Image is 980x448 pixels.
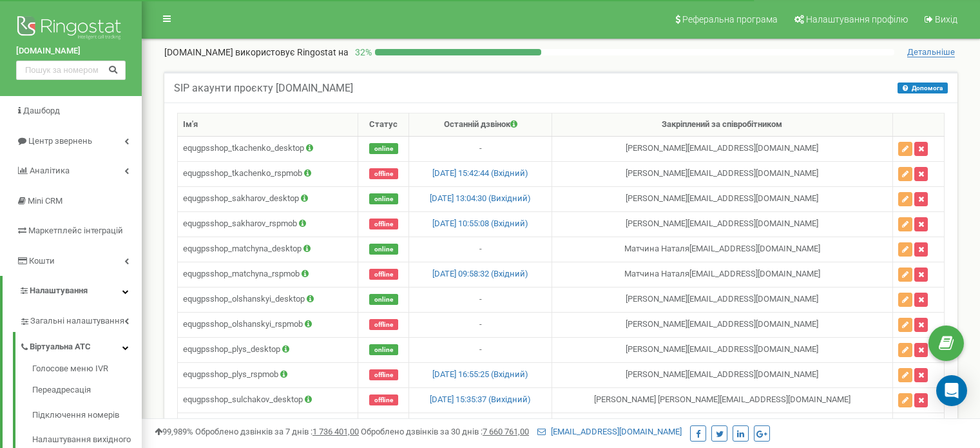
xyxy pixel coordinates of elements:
[3,276,142,306] a: Налаштування
[16,61,126,80] input: Пошук за номером
[178,136,358,161] td: equgpsshop_tkachenko_desktop
[369,269,398,280] span: offline
[552,362,892,387] td: [PERSON_NAME] [EMAIL_ADDRESS][DOMAIN_NAME]
[552,161,892,186] td: [PERSON_NAME] [EMAIL_ADDRESS][DOMAIN_NAME]
[19,332,142,358] a: Віртуальна АТС
[178,186,358,211] td: equgpsshop_sakharov_desktop
[30,341,91,353] span: Віртуальна АТС
[409,237,552,262] td: -
[369,369,398,380] span: offline
[552,113,892,137] th: Закріплений за співробітником
[32,403,142,428] a: Підключення номерів
[178,413,358,438] td: equgpsshop_sulchakov_rspmob
[409,287,552,312] td: -
[358,113,409,137] th: Статус
[16,45,126,57] a: [DOMAIN_NAME]
[174,83,353,94] h5: SIP акаунти проєкту [DOMAIN_NAME]
[178,211,358,237] td: equgpsshop_sakharov_rspmob
[235,47,349,57] span: використовує Ringostat на
[430,394,531,404] a: [DATE] 15:35:37 (Вихідний)
[552,312,892,337] td: [PERSON_NAME] [EMAIL_ADDRESS][DOMAIN_NAME]
[907,47,955,57] span: Детальніше
[483,427,529,436] u: 7 660 761,00
[432,269,528,278] a: [DATE] 09:58:32 (Вхідний)
[178,312,358,337] td: equgpsshop_olshanskyi_rspmob
[552,211,892,237] td: [PERSON_NAME] [EMAIL_ADDRESS][DOMAIN_NAME]
[432,168,528,178] a: [DATE] 15:42:44 (Вхідний)
[164,46,349,59] p: [DOMAIN_NAME]
[19,306,142,333] a: Загальні налаштування
[28,136,92,146] span: Центр звернень
[552,237,892,262] td: Матчина Наталя [EMAIL_ADDRESS][DOMAIN_NAME]
[430,193,531,203] a: [DATE] 13:04:30 (Вихідний)
[16,13,126,45] img: Ringostat logo
[369,244,398,255] span: online
[552,337,892,362] td: [PERSON_NAME] [EMAIL_ADDRESS][DOMAIN_NAME]
[432,219,528,228] a: [DATE] 10:55:08 (Вхідний)
[369,143,398,154] span: online
[178,387,358,413] td: equgpsshop_sulchakov_desktop
[178,287,358,312] td: equgpsshop_olshanskyi_desktop
[409,136,552,161] td: -
[409,113,552,137] th: Останній дзвінок
[369,168,398,179] span: offline
[30,166,70,175] span: Аналiтика
[349,46,375,59] p: 32 %
[369,219,398,229] span: offline
[178,362,358,387] td: equgpsshop_plys_rspmob
[432,369,528,379] a: [DATE] 16:55:25 (Вхідний)
[552,287,892,312] td: [PERSON_NAME] [EMAIL_ADDRESS][DOMAIN_NAME]
[537,427,682,436] a: [EMAIL_ADDRESS][DOMAIN_NAME]
[361,427,529,436] span: Оброблено дзвінків за 30 днів :
[30,315,124,327] span: Загальні налаштування
[155,427,193,436] span: 99,989%
[935,14,957,24] span: Вихід
[30,286,88,295] span: Налаштування
[32,378,142,403] a: Переадресація
[28,226,123,235] span: Маркетплейс інтеграцій
[936,375,967,406] div: Open Intercom Messenger
[312,427,359,436] u: 1 736 401,00
[369,294,398,305] span: online
[23,106,60,115] span: Дашборд
[28,196,62,206] span: Mini CRM
[552,136,892,161] td: [PERSON_NAME] [EMAIL_ADDRESS][DOMAIN_NAME]
[552,262,892,287] td: Матчина Наталя [EMAIL_ADDRESS][DOMAIN_NAME]
[178,113,358,137] th: Ім'я
[369,344,398,355] span: online
[409,337,552,362] td: -
[178,337,358,362] td: equgpsshop_plys_desktop
[178,161,358,186] td: equgpsshop_tkachenko_rspmob
[806,14,908,24] span: Налаштування профілю
[195,427,359,436] span: Оброблено дзвінків за 7 днів :
[898,83,948,93] button: Допомога
[552,413,892,438] td: [PERSON_NAME] [PERSON_NAME] [EMAIL_ADDRESS][DOMAIN_NAME]
[369,319,398,330] span: offline
[178,262,358,287] td: equgpsshop_matchyna_rspmob
[32,363,142,378] a: Голосове меню IVR
[409,312,552,337] td: -
[369,193,398,204] span: online
[178,237,358,262] td: equgpsshop_matchyna_desktop
[682,14,778,24] span: Реферальна програма
[552,387,892,413] td: [PERSON_NAME] [PERSON_NAME] [EMAIL_ADDRESS][DOMAIN_NAME]
[369,394,398,405] span: offline
[552,186,892,211] td: [PERSON_NAME] [EMAIL_ADDRESS][DOMAIN_NAME]
[29,256,55,266] span: Кошти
